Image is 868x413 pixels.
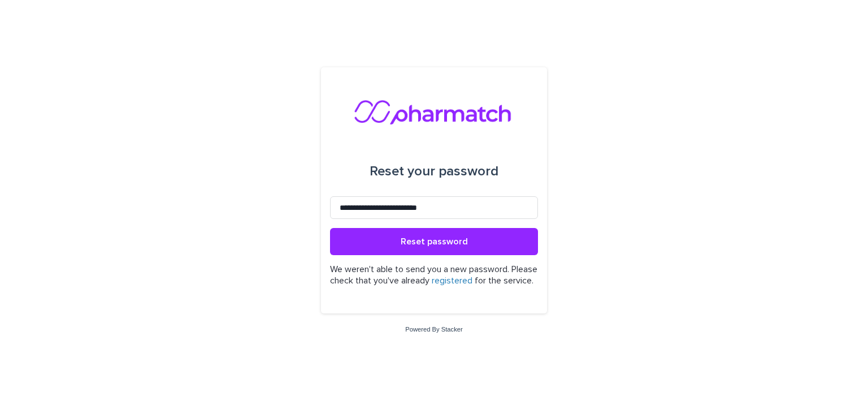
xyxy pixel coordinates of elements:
[330,228,538,255] button: Reset password
[370,156,498,187] div: Reset your password
[432,276,472,285] a: registered
[401,237,468,246] span: Reset password
[354,94,514,128] img: nMxkRIEURaCxZB0ULbfH
[330,264,538,286] p: We weren't able to send you a new password. Please check that you've already for the service.
[405,326,462,333] a: Powered By Stacker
